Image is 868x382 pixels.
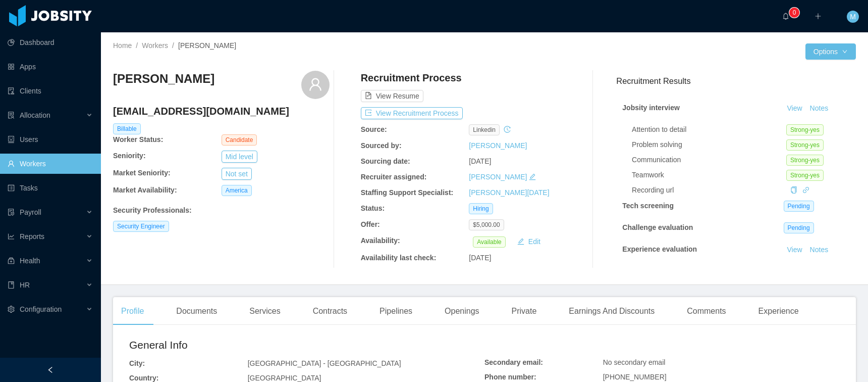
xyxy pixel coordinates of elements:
[622,245,697,253] strong: Experience evaluation
[8,281,15,289] i: icon: book
[172,41,174,50] span: /
[20,305,62,313] span: Configuration
[622,104,680,112] strong: Jobsity interview
[222,185,252,196] span: America
[469,124,500,135] span: linkedin
[222,134,257,146] span: Candidate
[786,124,824,135] span: Strong-yes
[815,13,822,20] i: icon: plus
[789,8,799,18] sup: 0
[20,281,30,289] span: HR
[469,219,504,230] span: $5,000.00
[222,151,257,163] button: Mid level
[361,125,387,133] b: Source:
[437,297,487,325] div: Openings
[8,32,93,53] a: icon: pie-chartDashboard
[806,103,833,115] button: Notes
[603,358,666,366] span: No secondary email
[802,186,809,194] i: icon: link
[750,297,807,325] div: Experience
[632,155,786,165] div: Communication
[632,170,786,180] div: Teamwork
[8,154,93,174] a: icon: userWorkers
[8,209,15,216] i: icon: file-protect
[806,267,833,279] button: Notes
[361,107,463,119] button: icon: exportView Recruitment Process
[469,203,493,214] span: Hiring
[784,222,814,233] span: Pending
[8,129,93,150] a: icon: robotUsers
[469,141,527,150] a: [PERSON_NAME]
[805,43,856,60] button: Optionsicon: down
[113,71,214,87] h3: [PERSON_NAME]
[113,123,141,134] span: Billable
[361,157,410,165] b: Sourcing date:
[241,297,288,325] div: Services
[484,358,543,366] b: Secondary email:
[790,186,797,194] i: icon: copy
[603,373,667,381] span: [PHONE_NUMBER]
[361,141,402,150] b: Sourced by:
[8,306,15,313] i: icon: setting
[371,297,420,325] div: Pipelines
[20,232,44,241] span: Reports
[361,109,463,117] a: icon: exportView Recruitment Process
[113,221,169,232] span: Security Engineer
[248,359,401,367] span: [GEOGRAPHIC_DATA] - [GEOGRAPHIC_DATA]
[168,297,225,325] div: Documents
[622,223,693,231] strong: Challenge evaluation
[802,186,809,194] a: icon: link
[484,373,536,381] b: Phone number:
[504,297,545,325] div: Private
[786,139,824,151] span: Strong-yes
[806,244,833,256] button: Notes
[616,75,856,87] h3: Recruitment Results
[786,155,824,166] span: Strong-yes
[632,139,786,150] div: Problem solving
[784,104,806,112] a: View
[8,57,93,77] a: icon: appstoreApps
[113,186,177,194] b: Market Availability:
[178,41,236,50] span: [PERSON_NAME]
[222,168,252,180] button: Not set
[679,297,734,325] div: Comments
[113,152,146,160] b: Seniority:
[786,170,824,181] span: Strong-yes
[632,185,786,196] div: Recording url
[469,157,491,165] span: [DATE]
[113,104,330,118] h4: [EMAIL_ADDRESS][DOMAIN_NAME]
[850,11,856,23] span: M
[361,90,423,102] button: icon: file-textView Resume
[129,374,158,382] b: Country:
[129,359,145,367] b: City:
[113,206,192,214] b: Security Professionals :
[8,112,15,119] i: icon: solution
[513,235,545,248] button: icon: editEdit
[361,188,454,197] b: Staffing Support Specialist:
[361,254,437,262] b: Availability last check:
[784,201,814,212] span: Pending
[469,188,549,197] a: [PERSON_NAME][DATE]
[113,169,171,177] b: Market Seniority:
[622,202,674,210] strong: Tech screening
[784,246,806,254] a: View
[113,135,163,144] b: Worker Status:
[561,297,663,325] div: Earnings And Discounts
[305,297,355,325] div: Contracts
[129,337,484,353] h2: General Info
[361,92,423,100] a: icon: file-textView Resume
[8,233,15,240] i: icon: line-chart
[20,111,50,119] span: Allocation
[20,257,40,265] span: Health
[632,124,786,135] div: Attention to detail
[308,77,322,91] i: icon: user
[469,254,491,262] span: [DATE]
[8,81,93,101] a: icon: auditClients
[361,173,427,181] b: Recruiter assigned:
[20,208,41,216] span: Payroll
[361,204,385,212] b: Status:
[8,178,93,198] a: icon: profileTasks
[469,173,527,181] a: [PERSON_NAME]
[142,41,168,50] a: Workers
[782,13,789,20] i: icon: bell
